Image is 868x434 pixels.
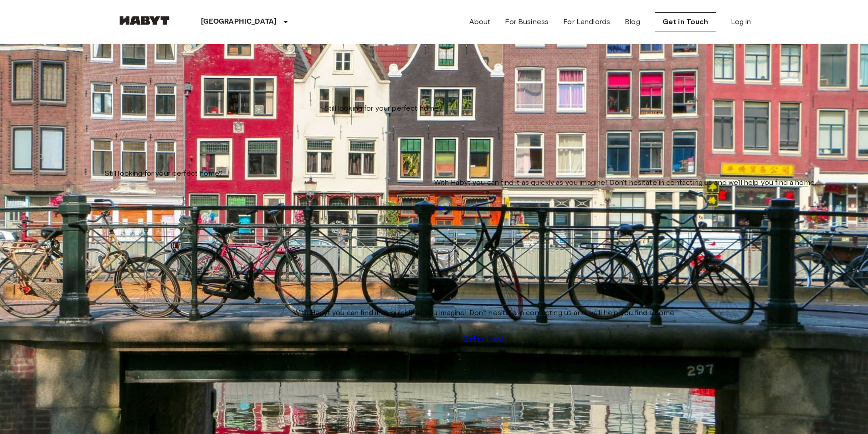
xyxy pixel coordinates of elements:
span: With Habyt you can find it as quickly as you imagine! Don't hesitate in contacting us and we'll h... [293,307,676,318]
a: Log in [731,16,751,27]
a: For Business [505,16,549,27]
p: [GEOGRAPHIC_DATA] [201,16,277,27]
a: Get in Touch [655,12,716,31]
span: Still looking for your perfect home? [324,103,442,114]
a: About [469,16,491,27]
a: For Landlords [563,16,610,27]
img: Habyt [117,16,172,25]
a: Get in Touch [463,333,506,344]
a: Blog [625,16,640,27]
